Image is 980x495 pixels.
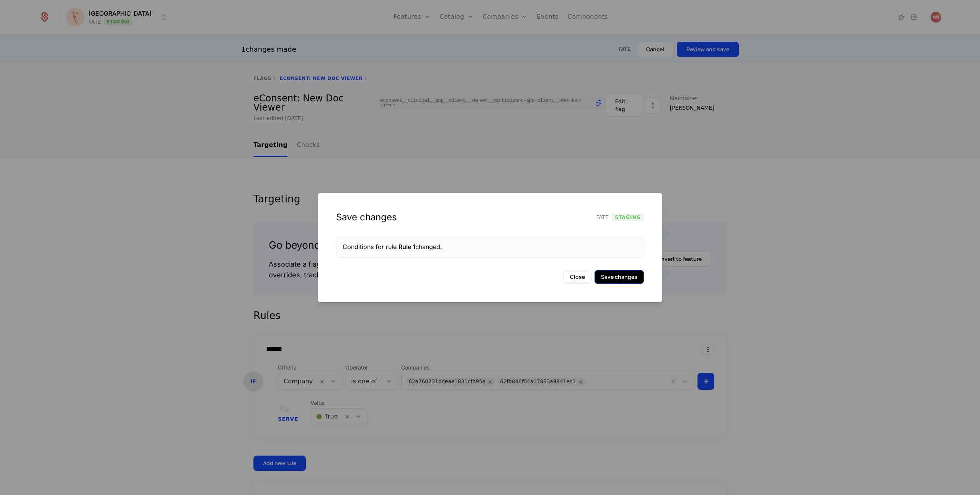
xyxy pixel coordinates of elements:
[596,213,609,221] span: FATE
[336,211,397,223] div: Save changes
[595,270,644,284] button: Save changes
[399,243,415,251] span: Rule 1
[612,213,644,221] span: Staging
[563,270,591,284] button: Close
[343,242,637,251] div: Conditions for rule changed.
